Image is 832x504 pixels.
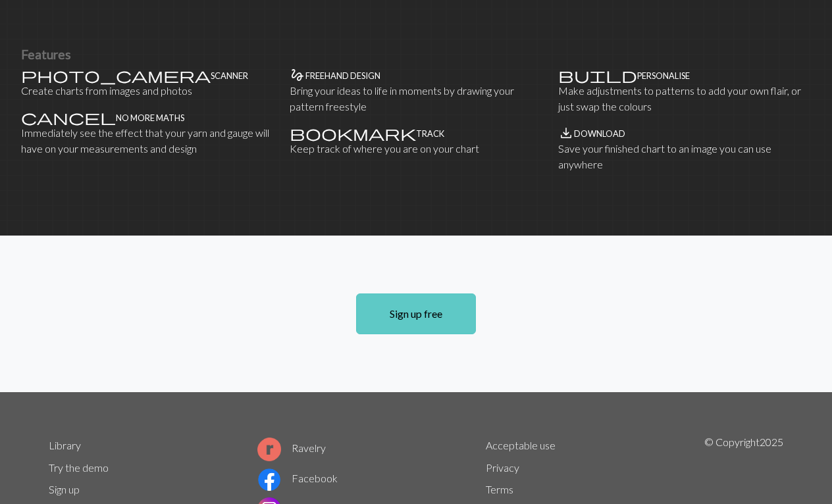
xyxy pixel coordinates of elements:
span: build [558,66,637,84]
h4: Track [416,129,444,139]
p: Keep track of where you are on your chart [290,141,542,157]
h4: No more maths [116,113,184,123]
h4: Personalise [637,71,690,81]
a: Facebook [257,472,338,484]
img: Facebook logo [257,468,281,491]
span: save_alt [558,124,574,142]
a: Library [49,439,81,451]
p: Create charts from images and photos [21,83,274,99]
p: Bring your ideas to life in moments by drawing your pattern freestyle [290,83,542,114]
h4: Scanner [211,71,248,81]
h4: Download [574,129,625,139]
span: gesture [290,66,305,84]
p: Save your finished chart to an image you can use anywhere [558,141,811,172]
a: Sign up [49,483,80,495]
p: Make adjustments to patterns to add your own flair, or just swap the colours [558,83,811,114]
span: photo_camera [21,66,211,84]
a: Terms [486,483,513,495]
a: Acceptable use [486,439,556,451]
h3: Features [21,47,811,62]
a: Try the demo [49,461,109,474]
h4: Freehand design [305,71,380,81]
a: Sign up free [356,293,476,334]
p: Immediately see the effect that your yarn and gauge will have on your measurements and design [21,125,274,157]
a: Privacy [486,461,519,474]
span: bookmark [290,124,416,142]
span: cancel [21,108,116,126]
img: Ravelry logo [257,438,281,461]
a: Ravelry [257,441,326,454]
